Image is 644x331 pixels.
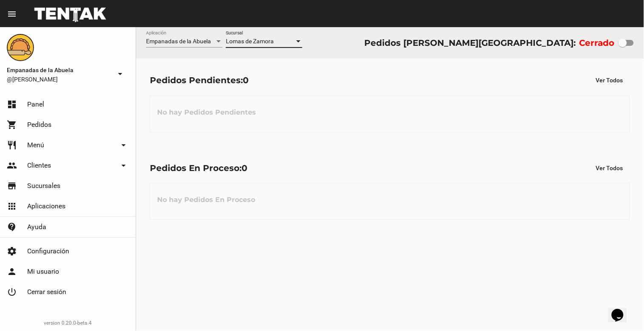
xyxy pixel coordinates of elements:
span: Empanadas de la Abuela [146,38,211,45]
span: Configuración [27,247,69,255]
button: Ver Todos [589,160,630,176]
mat-icon: contact_support [7,222,17,232]
span: Ver Todos [596,165,623,171]
span: 0 [243,75,249,85]
h3: No hay Pedidos En Proceso [150,187,262,213]
span: Clientes [27,161,51,170]
span: Menú [27,141,44,149]
span: @[PERSON_NAME] [7,75,112,84]
mat-icon: settings [7,246,17,256]
mat-icon: dashboard [7,99,17,109]
span: Empanadas de la Abuela [7,65,112,75]
mat-icon: person [7,266,17,277]
div: version 0.20.0-beta.4 [7,319,129,327]
span: Panel [27,100,44,109]
span: 0 [242,163,247,173]
iframe: chat widget [608,297,636,323]
mat-icon: apps [7,201,17,211]
mat-icon: menu [7,9,17,19]
mat-icon: power_settings_new [7,287,17,297]
mat-icon: restaurant [7,140,17,150]
h3: No hay Pedidos Pendientes [150,100,263,125]
span: Mi usuario [27,267,59,276]
div: Pedidos [PERSON_NAME][GEOGRAPHIC_DATA]: [364,36,576,50]
span: Sucursales [27,182,60,190]
span: Ver Todos [596,77,623,84]
label: Cerrado [579,36,615,50]
div: Pedidos En Proceso: [150,161,247,175]
mat-icon: arrow_drop_down [118,160,129,171]
span: Aplicaciones [27,202,65,210]
mat-icon: people [7,160,17,171]
mat-icon: arrow_drop_down [115,69,125,79]
span: Lomas de Zamora [226,38,274,45]
mat-icon: arrow_drop_down [118,140,129,150]
span: Cerrar sesión [27,288,66,296]
mat-icon: shopping_cart [7,120,17,130]
img: f0136945-ed32-4f7c-91e3-a375bc4bb2c5.png [7,34,34,61]
span: Pedidos [27,121,51,129]
div: Pedidos Pendientes: [150,73,249,87]
mat-icon: store [7,181,17,191]
span: Ayuda [27,223,46,231]
button: Ver Todos [589,73,630,88]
